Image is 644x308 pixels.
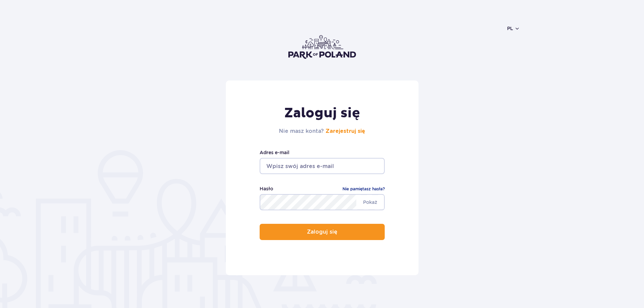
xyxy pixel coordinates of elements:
[279,105,365,122] h1: Zaloguj się
[279,127,365,135] h2: Nie masz konta?
[326,128,365,134] a: Zarejestruj się
[288,35,356,59] img: Park of Poland logo
[260,149,385,156] label: Adres e-mail
[342,186,385,192] a: Nie pamiętasz hasła?
[260,158,385,174] input: Wpisz swój adres e-mail
[356,195,384,209] span: Pokaż
[507,25,520,32] button: pl
[260,185,273,192] label: Hasło
[307,229,337,235] p: Zaloguj się
[260,224,385,240] button: Zaloguj się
